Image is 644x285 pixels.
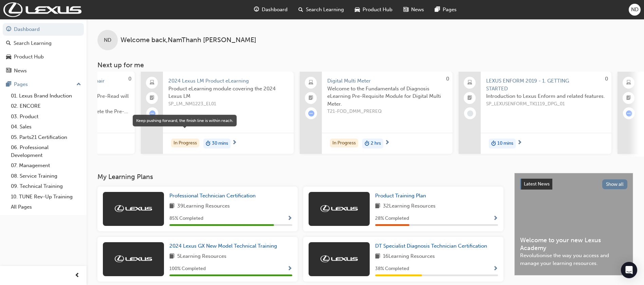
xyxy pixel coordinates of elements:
[249,3,293,17] a: guage-iconDashboard
[446,76,449,82] span: 0
[141,72,294,154] a: 2024 Lexus LM Product eLearningProduct eLearning module covering the 2024 Lexus LMSP_LM_NM1223_EL...
[150,94,154,103] span: booktick-icon
[6,26,11,33] span: guage-icon
[459,72,611,154] a: 0LEXUS ENFORM 2019 - 1. GETTING STARTEDIntroduction to Lexus Enform and related features.SP_LEXUS...
[363,6,392,14] span: Product Hub
[3,23,84,36] a: Dashboard
[287,265,292,273] button: Show Progress
[308,110,314,117] span: learningRecordVerb_ATTEMPT-icon
[3,22,84,78] button: DashboardSearch LearningProduct HubNews
[8,192,84,202] a: 10. TUNE Rev-Up Training
[8,181,84,192] a: 09. Technical Training
[287,266,292,272] span: Show Progress
[177,252,226,261] span: 5 Learning Resources
[524,181,550,187] span: Latest News
[150,78,154,87] span: laptop-icon
[8,160,84,171] a: 07. Management
[287,214,292,223] button: Show Progress
[626,110,632,117] span: learningRecordVerb_ATTEMPT-icon
[14,53,44,61] div: Product Hub
[327,85,447,108] span: Welcome to the Fundamentals of Diagnosis eLearning Pre-Requisite Module for Digital Multi Meter.
[375,265,409,273] span: 38 % Completed
[3,51,84,63] a: Product Hub
[169,265,206,273] span: 100 % Completed
[169,243,277,249] span: 2024 Lexus GX New Model Technical Training
[232,140,237,146] span: next-icon
[398,3,429,17] a: news-iconNews
[75,271,80,280] span: prev-icon
[3,2,81,17] img: Trak
[320,255,358,262] img: Trak
[6,68,11,74] span: news-icon
[3,65,84,77] a: News
[298,5,303,14] span: search-icon
[520,252,627,267] span: Revolutionise the way you access and manage your learning resources.
[375,215,409,222] span: 28 % Completed
[375,202,380,211] span: book-icon
[300,72,453,154] a: 0Digital Multi MeterWelcome to the Fundamentals of Diagnosis eLearning Pre-Requisite Module for D...
[212,140,228,147] span: 30 mins
[403,5,408,14] span: news-icon
[435,5,440,14] span: pages-icon
[6,54,11,60] span: car-icon
[169,215,203,222] span: 85 % Completed
[514,173,633,275] a: Latest NewsShow allWelcome to your new Lexus AcademyRevolutionise the way you access and manage y...
[14,67,27,75] div: News
[3,78,84,91] button: Pages
[169,192,258,200] a: Professional Technician Certification
[467,78,472,87] span: laptop-icon
[309,78,313,87] span: laptop-icon
[169,193,256,199] span: Professional Technician Certification
[169,252,174,261] span: book-icon
[168,77,288,85] span: 2024 Lexus LM Product eLearning
[493,216,498,222] span: Show Progress
[602,179,628,189] button: Show all
[467,110,473,117] span: learningRecordVerb_NONE-icon
[629,4,641,16] button: ND
[621,262,637,278] div: Open Intercom Messenger
[467,94,472,103] span: booktick-icon
[169,202,174,211] span: book-icon
[97,173,503,181] h3: My Learning Plans
[8,171,84,181] a: 08. Service Training
[375,243,487,249] span: DT Specialist Diagnosis Technician Certification
[493,266,498,272] span: Show Progress
[136,118,233,124] div: Keep pushing forward, the finish line is within reach.
[306,6,344,14] span: Search Learning
[375,192,429,200] a: Product Training Plan
[349,3,398,17] a: car-iconProduct Hub
[168,100,288,108] span: SP_LM_NM1223_EL01
[115,255,152,262] img: Trak
[626,78,631,87] span: laptop-icon
[309,94,313,103] span: booktick-icon
[520,236,627,252] span: Welcome to your new Lexus Academy
[8,142,84,160] a: 06. Professional Development
[375,242,490,250] a: DT Specialist Diagnosis Technician Certification
[520,179,627,190] a: Latest NewsShow all
[14,81,28,88] div: Pages
[115,205,152,212] img: Trak
[365,139,369,148] span: duration-icon
[76,80,81,89] span: up-icon
[517,140,522,146] span: next-icon
[443,6,457,14] span: Pages
[486,77,606,92] span: LEXUS ENFORM 2019 - 1. GETTING STARTED
[383,252,435,261] span: 16 Learning Resources
[497,140,513,147] span: 10 mins
[87,61,644,69] h3: Next up for me
[171,139,199,148] div: In Progress
[493,214,498,223] button: Show Progress
[293,3,349,17] a: search-iconSearch Learning
[375,252,380,261] span: book-icon
[206,139,210,148] span: duration-icon
[429,3,462,17] a: pages-iconPages
[605,76,608,82] span: 0
[383,202,436,211] span: 32 Learning Resources
[149,110,155,117] span: learningRecordVerb_ATTEMPT-icon
[327,77,447,85] span: Digital Multi Meter
[8,91,84,101] a: 01. Lexus Brand Induction
[128,76,131,82] span: 0
[330,139,358,148] div: In Progress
